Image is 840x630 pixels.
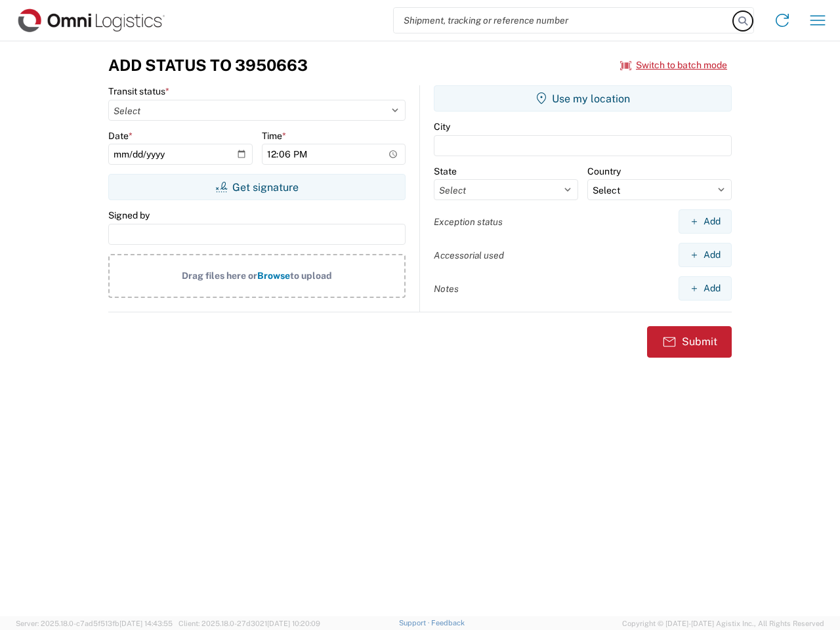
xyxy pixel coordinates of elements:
[108,209,150,221] label: Signed by
[257,270,290,281] span: Browse
[434,283,459,295] label: Notes
[647,326,732,358] button: Submit
[434,121,450,133] label: City
[108,85,169,97] label: Transit status
[108,174,406,200] button: Get signature
[679,276,732,301] button: Add
[431,619,465,627] a: Feedback
[620,54,727,76] button: Switch to batch mode
[16,619,173,627] span: Server: 2025.18.0-c7ad5f513fb
[267,619,320,627] span: [DATE] 10:20:09
[622,618,824,629] span: Copyright © [DATE]-[DATE] Agistix Inc., All Rights Reserved
[178,619,320,627] span: Client: 2025.18.0-27d3021
[434,85,732,112] button: Use my location
[182,270,257,281] span: Drag files here or
[399,619,432,627] a: Support
[394,8,734,33] input: Shipment, tracking or reference number
[679,209,732,234] button: Add
[434,249,504,261] label: Accessorial used
[108,56,308,75] h3: Add Status to 3950663
[434,216,503,228] label: Exception status
[119,619,173,627] span: [DATE] 14:43:55
[434,165,457,177] label: State
[587,165,621,177] label: Country
[679,243,732,267] button: Add
[290,270,332,281] span: to upload
[262,130,286,142] label: Time
[108,130,133,142] label: Date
